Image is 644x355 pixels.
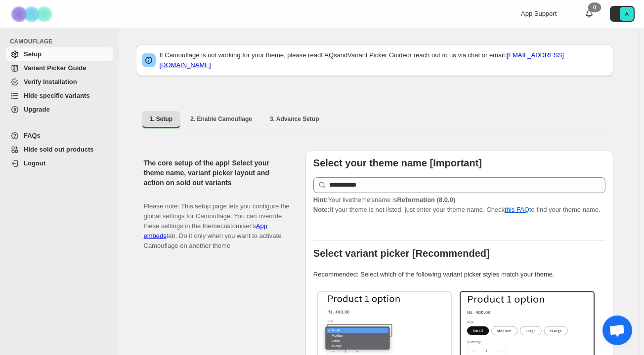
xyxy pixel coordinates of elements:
[24,78,77,85] span: Verify Installation
[521,10,557,17] span: App Support
[24,106,50,113] span: Upgrade
[588,2,601,12] div: 0
[6,89,113,103] a: Hide specific variants
[313,206,330,213] strong: Note:
[24,159,45,167] span: Logout
[160,50,607,70] p: If Camouflage is not working for your theme, please read and or reach out to us via chat or email:
[150,115,173,123] span: 1. Setup
[347,51,406,59] a: Variant Picker Guide
[24,50,42,58] span: Setup
[6,47,113,61] a: Setup
[313,196,328,203] strong: Hint:
[625,11,629,17] text: A
[313,195,605,215] p: If your theme is not listed, just enter your theme name. Check to find your theme name.
[6,157,113,170] a: Logout
[313,248,490,259] b: Select variant picker [Recommended]
[270,115,319,123] span: 3. Advance Setup
[505,206,529,213] a: this FAQ
[144,158,290,188] h2: The core setup of the app! Select your theme name, variant picker layout and action on sold out v...
[190,115,252,123] span: 2. Enable Camouflage
[6,143,113,157] a: Hide sold out products
[313,270,605,279] p: Recommended: Select which of the following variant picker styles match your theme.
[24,146,94,153] span: Hide sold out products
[313,196,455,203] span: Your live theme's name is
[6,103,113,117] a: Upgrade
[24,132,41,139] span: FAQs
[6,61,113,75] a: Variant Picker Guide
[321,51,337,59] a: FAQs
[144,192,290,251] p: Please note: This setup page lets you configure the global settings for Camouflage. You can overr...
[10,38,114,45] span: CAMOUFLAGE
[620,7,634,21] span: Avatar with initials A
[6,129,113,143] a: FAQs
[24,92,90,99] span: Hide specific variants
[6,75,113,89] a: Verify Installation
[584,9,594,19] a: 0
[397,196,455,203] strong: Reformation (8.0.0)
[24,64,86,72] span: Variant Picker Guide
[8,0,57,28] img: Camouflage
[313,158,482,168] b: Select your theme name [Important]
[610,6,635,22] button: Avatar with initials A
[602,316,632,345] div: Open chat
